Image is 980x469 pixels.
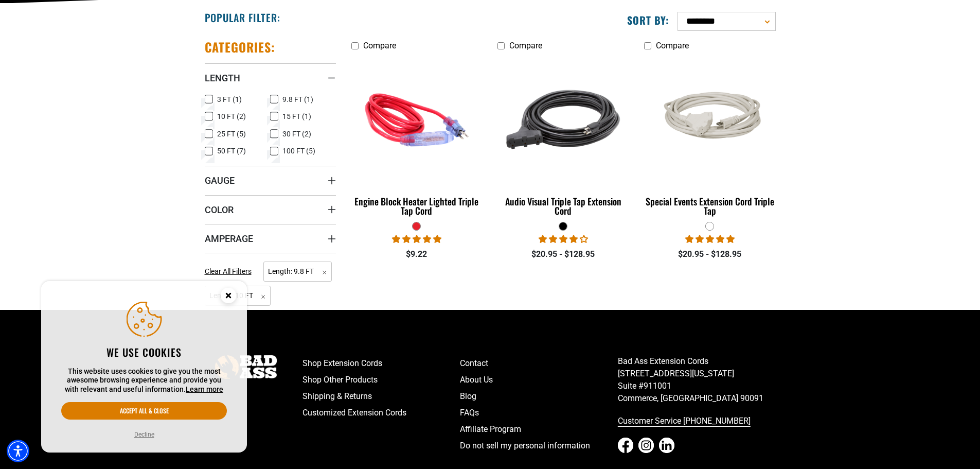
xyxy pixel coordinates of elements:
[205,175,235,186] span: Gauge
[644,197,775,215] div: Special Events Extension Cord Triple Tap
[205,224,336,253] summary: Amperage
[41,281,247,453] aside: Cookie Consent
[205,195,336,224] summary: Color
[363,41,396,50] span: Compare
[302,405,460,421] a: Customized Extension Cords
[217,113,246,120] span: 10 FT (2)
[205,204,234,216] span: Color
[61,402,227,420] button: Accept all & close
[282,130,311,137] span: 30 FT (2)
[205,233,253,245] span: Amperage
[509,41,542,50] span: Compare
[460,372,618,388] a: About Us
[302,372,460,388] a: Shop Other Products
[685,234,735,244] span: 5.00 stars
[644,56,775,221] a: white Special Events Extension Cord Triple Tap
[351,56,483,221] a: red Engine Block Heater Lighted Triple Tap Cord
[460,438,618,454] a: Do not sell my personal information
[460,421,618,438] a: Affiliate Program
[210,281,247,313] button: Close this option
[497,248,629,260] div: $20.95 - $128.95
[205,63,336,92] summary: Length
[302,388,460,405] a: Shipping & Returns
[263,266,332,276] a: Length: 9.8 FT
[618,355,776,405] p: Bad Ass Extension Cords [STREET_ADDRESS][US_STATE] Suite #911001 Commerce, [GEOGRAPHIC_DATA] 90091
[644,248,775,260] div: $20.95 - $128.95
[205,266,256,277] a: Clear All Filters
[205,11,280,24] h2: Popular Filter:
[460,355,618,372] a: Contact
[186,385,223,393] a: This website uses cookies to give you the most awesome browsing experience and provide you with r...
[205,166,336,195] summary: Gauge
[351,248,483,260] div: $9.22
[282,113,311,120] span: 15 FT (1)
[61,367,227,394] p: This website uses cookies to give you the most awesome browsing experience and provide you with r...
[205,72,240,84] span: Length
[497,197,629,215] div: Audio Visual Triple Tap Extension Cord
[392,234,441,244] span: 5.00 stars
[460,405,618,421] a: FAQs
[638,438,654,453] a: Instagram - open in a new tab
[263,262,332,282] span: Length: 9.8 FT
[618,413,776,429] a: call 833-674-1699
[61,345,227,359] h2: We use cookies
[498,61,628,179] img: black
[539,234,588,244] span: 3.75 stars
[618,438,633,453] a: Facebook - open in a new tab
[282,96,313,103] span: 9.8 FT (1)
[131,429,157,440] button: Decline
[205,39,276,55] h2: Categories:
[351,197,483,215] div: Engine Block Heater Lighted Triple Tap Cord
[460,388,618,405] a: Blog
[205,267,252,275] span: Clear All Filters
[497,56,629,221] a: black Audio Visual Triple Tap Extension Cord
[656,41,689,50] span: Compare
[7,440,29,462] div: Accessibility Menu
[217,130,246,137] span: 25 FT (5)
[217,96,242,103] span: 3 FT (1)
[352,61,482,179] img: red
[645,80,775,160] img: white
[659,438,674,453] a: LinkedIn - open in a new tab
[302,355,460,372] a: Shop Extension Cords
[217,147,246,154] span: 50 FT (7)
[282,147,315,154] span: 100 FT (5)
[627,13,669,27] label: Sort by:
